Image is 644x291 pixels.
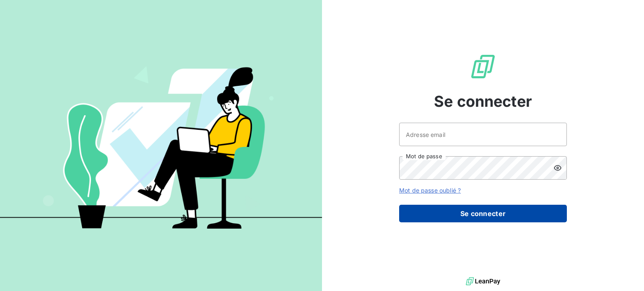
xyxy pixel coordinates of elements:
input: placeholder [399,123,567,146]
span: Se connecter [434,90,532,113]
a: Mot de passe oublié ? [399,187,461,194]
button: Se connecter [399,205,567,222]
img: Logo LeanPay [470,53,496,80]
img: logo [466,275,500,288]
